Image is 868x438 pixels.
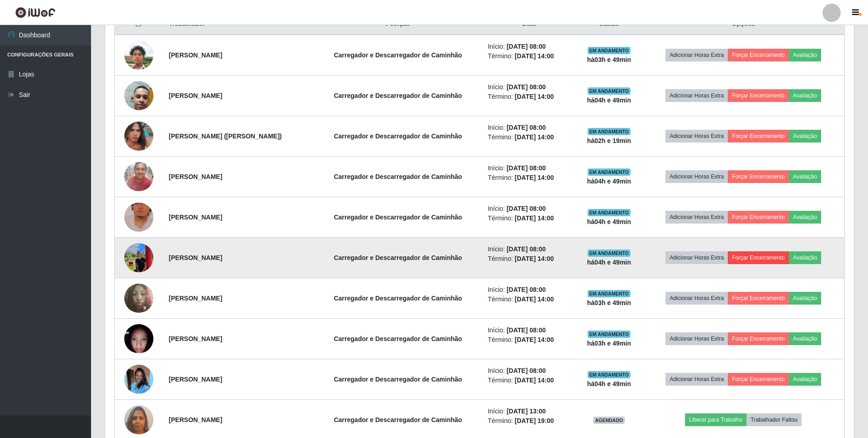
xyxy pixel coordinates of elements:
strong: há 03 h e 49 min [587,299,631,306]
button: Forçar Encerramento [728,373,789,386]
strong: Carregador e Descarregador de Caminhão [334,416,462,423]
li: Término: [488,214,570,223]
strong: há 04 h e 49 min [587,218,631,225]
span: AGENDADO [593,417,625,424]
li: Término: [488,132,570,142]
li: Início: [488,163,570,173]
li: Término: [488,295,570,304]
li: Início: [488,407,570,416]
button: Adicionar Horas Extra [665,211,728,224]
strong: [PERSON_NAME] [169,214,222,221]
strong: Carregador e Descarregador de Caminhão [334,214,462,221]
button: Avaliação [789,170,821,183]
button: Adicionar Horas Extra [665,292,728,305]
strong: Carregador e Descarregador de Caminhão [334,376,462,383]
button: Avaliação [789,292,821,305]
time: [DATE] 14:00 [515,255,554,262]
li: Término: [488,254,570,264]
li: Início: [488,285,570,295]
button: Forçar Encerramento [728,89,789,102]
strong: Carregador e Descarregador de Caminhão [334,335,462,342]
span: EM ANDAMENTO [588,47,631,54]
strong: Carregador e Descarregador de Caminhão [334,254,462,261]
strong: [PERSON_NAME] [169,335,222,342]
li: Término: [488,376,570,385]
strong: Carregador e Descarregador de Caminhão [334,173,462,180]
time: [DATE] 08:00 [507,367,546,374]
strong: [PERSON_NAME] ([PERSON_NAME]) [169,132,282,140]
time: [DATE] 14:00 [515,52,554,60]
button: Avaliação [789,211,821,224]
strong: há 04 h e 49 min [587,380,631,387]
span: EM ANDAMENTO [588,87,631,95]
img: 1753209375132.jpeg [124,29,153,81]
li: Término: [488,416,570,426]
span: EM ANDAMENTO [588,331,631,338]
span: EM ANDAMENTO [588,128,631,135]
strong: [PERSON_NAME] [169,254,222,261]
span: EM ANDAMENTO [588,250,631,257]
img: 1758376579167.jpeg [124,157,153,196]
button: Adicionar Horas Extra [665,251,728,264]
strong: [PERSON_NAME] [169,295,222,302]
time: [DATE] 08:00 [507,286,546,293]
button: Adicionar Horas Extra [665,89,728,102]
strong: [PERSON_NAME] [169,92,222,99]
button: Adicionar Horas Extra [665,373,728,386]
li: Início: [488,326,570,335]
span: EM ANDAMENTO [588,371,631,378]
img: 1753224440001.jpeg [124,319,153,358]
span: EM ANDAMENTO [588,290,631,297]
button: Adicionar Horas Extra [665,332,728,345]
strong: há 04 h e 49 min [587,259,631,266]
strong: Carregador e Descarregador de Caminhão [334,132,462,140]
li: Início: [488,82,570,92]
strong: Carregador e Descarregador de Caminhão [334,295,462,302]
button: Adicionar Horas Extra [665,130,728,143]
button: Forçar Encerramento [728,251,789,264]
button: Forçar Encerramento [728,211,789,224]
img: 1751250700019.jpeg [124,238,153,277]
time: [DATE] 08:00 [507,43,546,50]
li: Término: [488,335,570,345]
button: Forçar Encerramento [728,170,789,183]
button: Liberar para Trabalho [685,413,746,426]
time: [DATE] 08:00 [507,245,546,253]
strong: há 02 h e 19 min [587,137,631,144]
time: [DATE] 14:00 [515,336,554,343]
button: Avaliação [789,89,821,102]
time: [DATE] 14:00 [515,377,554,384]
span: EM ANDAMENTO [588,168,631,176]
time: [DATE] 14:00 [515,295,554,303]
button: Adicionar Horas Extra [665,49,728,61]
time: [DATE] 08:00 [507,83,546,91]
li: Término: [488,51,570,61]
time: [DATE] 08:00 [507,326,546,334]
button: Avaliação [789,251,821,264]
time: [DATE] 19:00 [515,417,554,424]
strong: [PERSON_NAME] [169,51,222,59]
button: Avaliação [789,373,821,386]
time: [DATE] 14:00 [515,133,554,141]
time: [DATE] 08:00 [507,205,546,212]
img: 1755733984182.jpeg [124,64,153,127]
li: Término: [488,92,570,102]
time: [DATE] 14:00 [515,174,554,181]
time: [DATE] 08:00 [507,164,546,172]
button: Forçar Encerramento [728,130,789,143]
li: Início: [488,123,570,132]
strong: há 03 h e 49 min [587,56,631,63]
strong: há 04 h e 49 min [587,178,631,185]
img: 1752934097252.jpeg [124,279,153,317]
strong: [PERSON_NAME] [169,173,222,180]
button: Forçar Encerramento [728,332,789,345]
img: 1758116355262.jpeg [124,365,153,394]
li: Início: [488,42,570,51]
span: EM ANDAMENTO [588,209,631,216]
button: Forçar Encerramento [728,292,789,305]
li: Início: [488,366,570,376]
li: Início: [488,244,570,254]
time: [DATE] 14:00 [515,214,554,222]
strong: há 04 h e 49 min [587,97,631,104]
strong: Carregador e Descarregador de Caminhão [334,92,462,99]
